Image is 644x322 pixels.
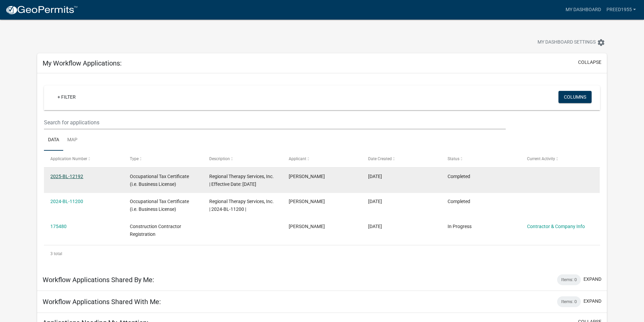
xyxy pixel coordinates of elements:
[130,156,139,161] span: Type
[44,129,63,151] a: Data
[282,151,362,167] datatable-header-cell: Applicant
[289,156,306,161] span: Applicant
[527,156,555,161] span: Current Activity
[52,91,81,103] a: + Filter
[50,199,83,204] a: 2024-BL-11200
[448,199,470,204] span: Completed
[50,174,83,179] a: 2025-BL-12192
[130,174,189,187] span: Occupational Tax Certificate (i.e. Business License)
[130,224,181,237] span: Construction Contractor Registration
[368,156,392,161] span: Date Created
[44,151,123,167] datatable-header-cell: Application Number
[368,199,382,204] span: 12/01/2023
[209,174,274,187] span: Regional Therapy Services, Inc. | Effective Date: 01/01/2025
[532,36,611,49] button: My Dashboard Settingssettings
[209,156,230,161] span: Description
[448,156,459,161] span: Status
[557,296,581,307] div: Items: 0
[368,174,382,179] span: 10/09/2024
[563,3,604,16] a: My Dashboard
[50,224,67,229] a: 175480
[597,39,605,47] i: settings
[44,245,600,262] div: 3 total
[604,3,639,16] a: preed1955
[44,116,505,129] input: Search for applications
[43,59,122,67] h5: My Workflow Applications:
[43,298,161,306] h5: Workflow Applications Shared With Me:
[527,224,585,229] a: Contractor & Company Info
[123,151,203,167] datatable-header-cell: Type
[538,39,596,47] span: My Dashboard Settings
[448,174,470,179] span: Completed
[441,151,520,167] datatable-header-cell: Status
[289,174,325,179] span: Pam
[289,199,325,204] span: Pam
[557,274,581,285] div: Items: 0
[448,224,472,229] span: In Progress
[583,276,601,283] button: expand
[368,224,382,229] span: 09/26/2023
[209,199,274,212] span: Regional Therapy Services, Inc. | 2024-BL-11200 |
[63,129,81,151] a: Map
[203,151,282,167] datatable-header-cell: Description
[362,151,441,167] datatable-header-cell: Date Created
[130,199,189,212] span: Occupational Tax Certificate (i.e. Business License)
[43,276,154,284] h5: Workflow Applications Shared By Me:
[50,156,87,161] span: Application Number
[37,73,607,269] div: collapse
[578,59,601,66] button: collapse
[289,224,325,229] span: Pam
[520,151,600,167] datatable-header-cell: Current Activity
[558,91,592,103] button: Columns
[583,298,601,305] button: expand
